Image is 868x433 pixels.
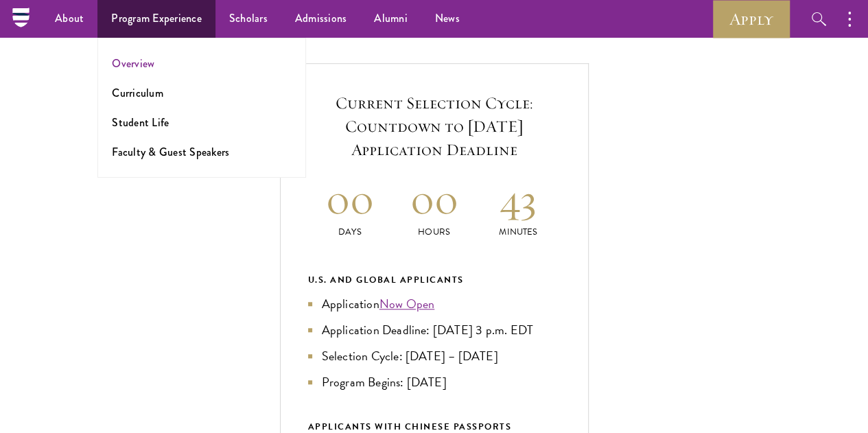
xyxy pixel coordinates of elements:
[379,294,435,313] a: Now Open
[112,85,163,101] a: Curriculum
[112,115,169,130] a: Student Life
[112,56,154,71] a: Overview
[308,272,561,288] div: U.S. and Global Applicants
[308,174,392,225] h2: 00
[476,174,561,225] h2: 43
[308,225,392,239] p: Days
[112,144,229,160] a: Faculty & Guest Speakers
[392,225,476,239] p: Hours
[308,320,561,340] li: Application Deadline: [DATE] 3 p.m. EDT
[392,174,476,225] h2: 00
[476,225,561,239] p: Minutes
[308,347,561,366] li: Selection Cycle: [DATE] – [DATE]
[308,91,561,161] h5: Current Selection Cycle: Countdown to [DATE] Application Deadline
[308,294,561,314] li: Application
[308,373,561,392] li: Program Begins: [DATE]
